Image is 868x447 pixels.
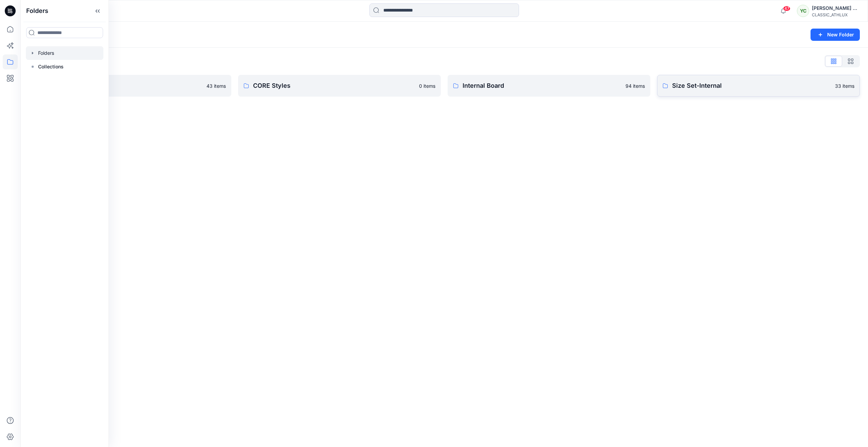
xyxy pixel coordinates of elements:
[29,75,231,97] a: 3D Team43 items
[448,75,650,97] a: Internal Board94 items
[672,81,831,90] p: Size Set-Internal
[812,12,859,17] div: CLASSIC_ATHLUX
[463,81,621,90] p: Internal Board
[812,4,859,12] div: [PERSON_NAME] Cfai
[811,29,860,41] button: New Folder
[238,75,441,97] a: CORE Styles0 items
[783,6,790,11] span: 47
[657,75,860,97] a: Size Set-Internal33 items
[835,82,854,89] p: 33 items
[38,63,64,71] p: Collections
[797,5,809,17] div: YC
[253,81,415,90] p: CORE Styles
[625,82,645,89] p: 94 items
[419,82,435,89] p: 0 items
[206,82,226,89] p: 43 items
[44,81,202,90] p: 3D Team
